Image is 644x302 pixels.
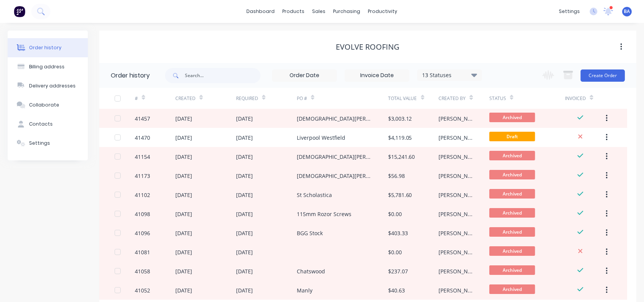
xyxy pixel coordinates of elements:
[489,246,535,256] span: Archived
[279,6,309,17] div: products
[309,6,330,17] div: sales
[439,267,474,275] div: [PERSON_NAME]
[135,286,150,294] div: 41052
[439,153,474,161] div: [PERSON_NAME]
[388,88,439,109] div: Total Value
[29,102,59,108] div: Collaborate
[330,6,364,17] div: purchasing
[135,95,138,102] div: #
[581,69,625,82] button: Create Order
[175,267,192,275] div: [DATE]
[297,172,373,180] div: [DEMOGRAPHIC_DATA][PERSON_NAME]
[236,210,253,218] div: [DATE]
[243,6,279,17] a: dashboard
[135,229,150,237] div: 41096
[364,6,401,17] div: productivity
[14,6,25,17] img: Factory
[175,229,192,237] div: [DATE]
[135,191,150,199] div: 41102
[439,88,489,109] div: Created By
[175,95,196,102] div: Created
[388,172,405,180] div: $56.98
[388,95,417,102] div: Total Value
[29,121,53,128] div: Contacts
[489,265,535,275] span: Archived
[439,191,474,199] div: [PERSON_NAME]
[175,115,192,123] div: [DATE]
[388,210,402,218] div: $0.00
[388,286,405,294] div: $40.63
[297,153,373,161] div: [DEMOGRAPHIC_DATA][PERSON_NAME]
[439,248,474,256] div: [PERSON_NAME]
[175,286,192,294] div: [DATE]
[489,88,565,109] div: Status
[565,95,586,102] div: Invoiced
[297,88,388,109] div: PO #
[175,134,192,142] div: [DATE]
[236,88,297,109] div: Required
[135,88,175,109] div: #
[388,248,402,256] div: $0.00
[29,44,61,51] div: Order history
[297,210,351,218] div: 115mm Rozor Screws
[439,134,474,142] div: [PERSON_NAME]
[236,153,253,161] div: [DATE]
[439,229,474,237] div: [PERSON_NAME]
[624,8,630,15] span: BA
[175,88,236,109] div: Created
[135,115,150,123] div: 41457
[272,70,337,81] input: Order Date
[555,6,584,17] div: settings
[417,71,482,79] div: 13 Statuses
[297,286,312,294] div: Manly
[135,210,150,218] div: 41098
[236,267,253,275] div: [DATE]
[489,113,535,122] span: Archived
[111,71,150,80] div: Order history
[297,95,307,102] div: PO #
[439,172,474,180] div: [PERSON_NAME]
[388,153,415,161] div: $15,241.60
[388,229,408,237] div: $403.33
[489,132,535,141] span: Draft
[175,248,192,256] div: [DATE]
[135,248,150,256] div: 41081
[297,191,332,199] div: St Scholastica
[439,115,474,123] div: [PERSON_NAME]
[297,229,323,237] div: BGG Stock
[489,189,535,199] span: Archived
[29,140,50,147] div: Settings
[236,286,253,294] div: [DATE]
[388,115,412,123] div: $3,003.12
[236,248,253,256] div: [DATE]
[439,286,474,294] div: [PERSON_NAME]
[8,38,88,57] button: Order history
[236,134,253,142] div: [DATE]
[135,153,150,161] div: 41154
[489,227,535,237] span: Archived
[388,267,408,275] div: $237.07
[489,208,535,218] span: Archived
[236,172,253,180] div: [DATE]
[29,63,65,70] div: Billing address
[8,115,88,134] button: Contacts
[336,42,400,52] div: EVOLVE ROOFING
[175,191,192,199] div: [DATE]
[489,284,535,294] span: Archived
[8,76,88,95] button: Delivery addresses
[388,134,412,142] div: $4,119.05
[489,170,535,179] span: Archived
[297,267,325,275] div: Chatswood
[175,153,192,161] div: [DATE]
[29,82,76,89] div: Delivery addresses
[565,88,605,109] div: Invoiced
[135,172,150,180] div: 41173
[236,229,253,237] div: [DATE]
[185,68,261,83] input: Search...
[8,134,88,153] button: Settings
[297,115,373,123] div: [DEMOGRAPHIC_DATA][PERSON_NAME]
[236,115,253,123] div: [DATE]
[236,191,253,199] div: [DATE]
[175,210,192,218] div: [DATE]
[388,191,412,199] div: $5,781.60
